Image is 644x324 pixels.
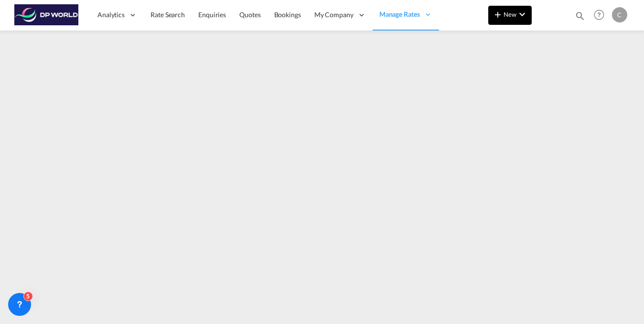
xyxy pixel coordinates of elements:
[274,10,301,19] span: Bookings
[516,9,528,20] md-icon: icon-chevron-down
[198,10,226,19] span: Enquiries
[97,10,125,20] span: Analytics
[14,4,79,26] img: c08ca190194411f088ed0f3ba295208c.png
[591,7,607,23] span: Help
[492,10,528,18] span: New
[575,10,585,21] md-icon: icon-magnify
[150,10,185,19] span: Rate Search
[239,10,260,19] span: Quotes
[488,6,532,25] button: icon-plus 400-fgNewicon-chevron-down
[492,9,504,20] md-icon: icon-plus 400-fg
[379,10,420,19] span: Manage Rates
[314,10,354,20] span: My Company
[591,7,612,24] div: Help
[575,10,585,25] div: icon-magnify
[612,7,627,22] div: C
